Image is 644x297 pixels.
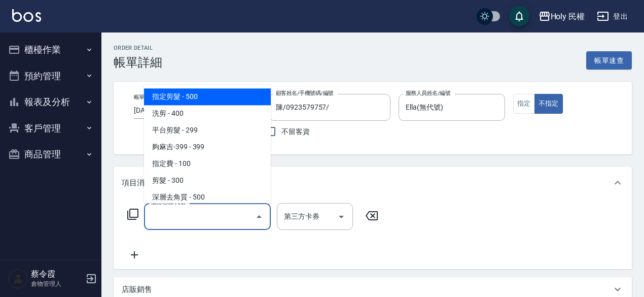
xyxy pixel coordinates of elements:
p: 倉物管理人 [31,279,83,288]
span: 洗剪 - 400 [144,105,271,122]
span: 指定剪髮 - 500 [144,88,271,105]
button: 預約管理 [4,63,97,89]
div: Holy 民權 [551,10,585,23]
button: Open [333,209,349,225]
label: 服務人員姓名/編號 [406,89,450,97]
h3: 帳單詳細 [114,55,162,70]
label: 顧客姓名/手機號碼/編號 [276,89,334,97]
button: 登出 [593,7,632,26]
span: 深層去角質 - 500 [144,189,271,206]
button: 帳單速查 [586,51,632,70]
p: 項目消費 [122,178,152,188]
h2: Order detail [114,45,162,51]
div: 項目消費 [114,199,632,269]
input: YYYY/MM/DD hh:mm [134,102,215,119]
button: 客戶管理 [4,115,97,142]
button: 指定 [513,94,535,114]
label: 帳單日期 [134,93,155,101]
img: Logo [12,9,41,22]
button: 商品管理 [4,141,97,168]
div: 項目消費 [114,167,632,199]
button: 櫃檯作業 [4,37,97,63]
span: 剪髮 - 300 [144,172,271,189]
button: 不指定 [534,94,563,114]
button: save [509,6,529,26]
button: 報表及分析 [4,89,97,115]
img: Person [8,269,28,289]
p: 店販銷售 [122,284,152,295]
h5: 蔡令霞 [31,269,83,279]
span: 平台剪髮 - 299 [144,122,271,139]
span: 夠麻吉-399 - 399 [144,139,271,155]
span: 指定費 - 100 [144,155,271,172]
button: Close [251,209,267,225]
span: 不留客資 [281,126,310,137]
button: Holy 民權 [534,6,589,27]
